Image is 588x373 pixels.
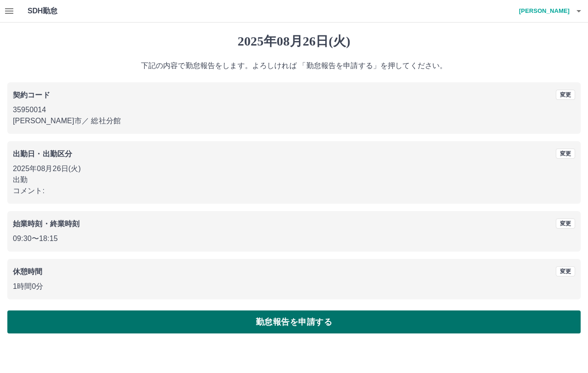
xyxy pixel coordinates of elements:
button: 変更 [556,218,575,229]
p: 2025年08月26日(火) [13,163,575,174]
button: 変更 [556,266,575,276]
b: 休憩時間 [13,268,43,275]
p: コメント: [13,185,575,196]
button: 変更 [556,149,575,159]
b: 契約コード [13,91,50,99]
p: 出勤 [13,174,575,185]
p: 35950014 [13,104,575,115]
p: 下記の内容で勤怠報告をします。よろしければ 「勤怠報告を申請する」を押してください。 [7,60,581,71]
p: 09:30 〜 18:15 [13,233,575,244]
button: 勤怠報告を申請する [7,310,581,333]
b: 出勤日・出勤区分 [13,150,72,158]
button: 変更 [556,90,575,100]
b: 始業時刻・終業時刻 [13,220,79,228]
p: [PERSON_NAME]市 ／ 総社分館 [13,115,575,126]
h1: 2025年08月26日(火) [7,34,581,49]
p: 1時間0分 [13,281,575,292]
